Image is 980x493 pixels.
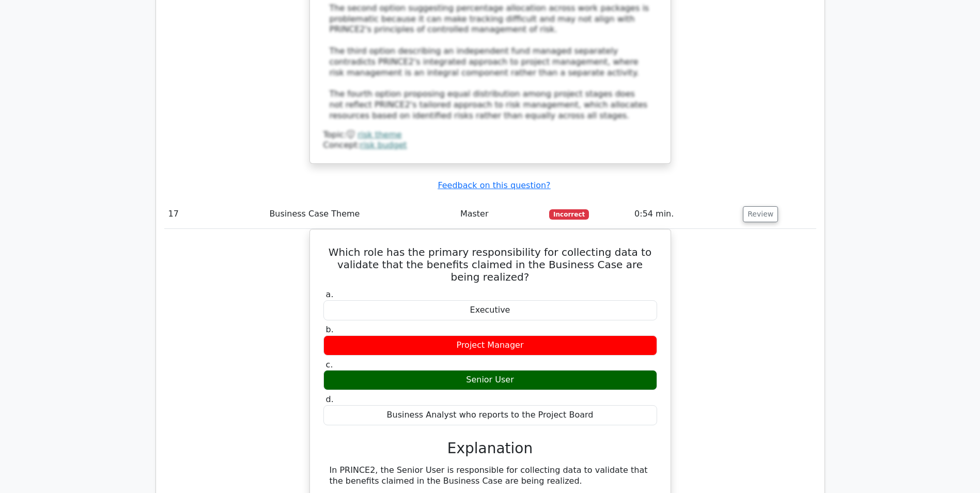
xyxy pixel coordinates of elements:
[549,209,589,220] span: Incorrect
[330,440,651,457] h3: Explanation
[323,405,657,425] div: Business Analyst who reports to the Project Board
[326,325,334,334] span: b.
[326,289,334,299] span: a.
[438,180,550,190] a: Feedback on this question?
[357,130,401,140] a: risk theme
[323,300,657,320] div: Executive
[326,360,333,369] span: c.
[743,206,778,222] button: Review
[360,140,407,150] a: risk budget
[323,140,657,151] div: Concept:
[322,246,658,283] h5: Which role has the primary responsibility for collecting data to validate that the benefits claim...
[456,199,545,229] td: Master
[323,130,657,141] div: Topic:
[323,370,657,390] div: Senior User
[164,199,266,229] td: 17
[265,199,456,229] td: Business Case Theme
[323,335,657,356] div: Project Manager
[326,394,334,404] span: d.
[630,199,739,229] td: 0:54 min.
